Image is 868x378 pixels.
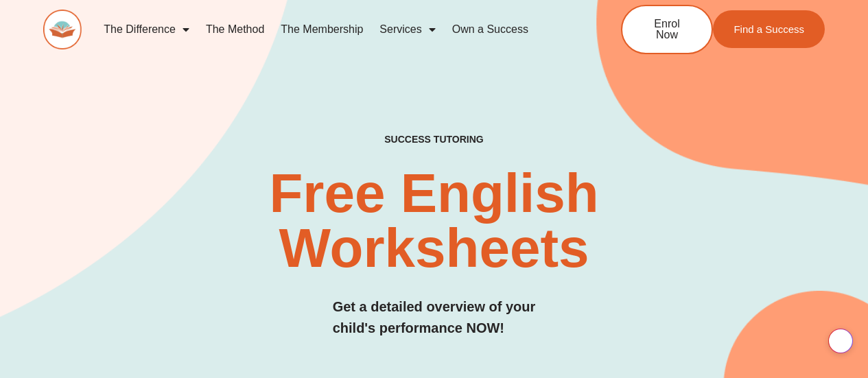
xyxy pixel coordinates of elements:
a: The Membership [272,14,371,45]
h2: Free English Worksheets​ [176,166,692,276]
h3: Get a detailed overview of your child's performance NOW! [333,296,536,339]
h4: SUCCESS TUTORING​ [318,134,550,145]
a: Own a Success [444,14,537,45]
a: The Difference [95,14,198,45]
a: Enrol Now [621,5,713,54]
a: Find a Success [713,10,825,48]
span: Enrol Now [643,19,691,40]
a: The Method [198,14,272,45]
a: Services [371,14,443,45]
nav: Menu [95,14,576,45]
span: Find a Success [734,24,804,34]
